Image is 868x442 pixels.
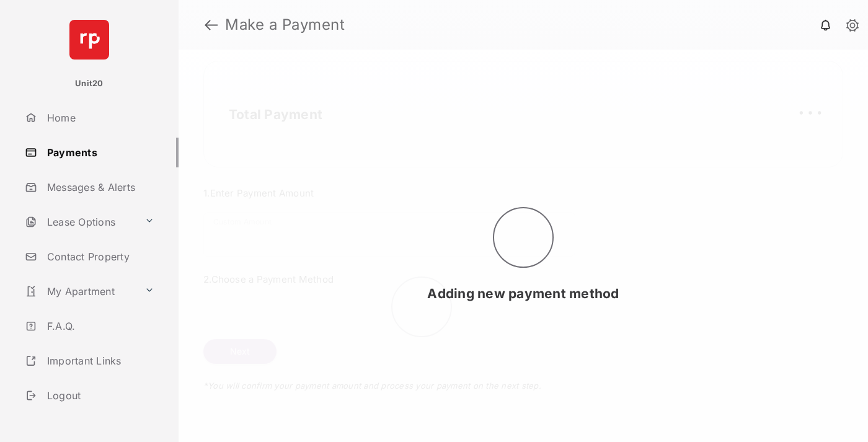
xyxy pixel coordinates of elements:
strong: Make a Payment [225,17,345,32]
a: Messages & Alerts [20,172,179,202]
img: svg+xml;base64,PHN2ZyB4bWxucz0iaHR0cDovL3d3dy53My5vcmcvMjAwMC9zdmciIHdpZHRoPSI2NCIgaGVpZ2h0PSI2NC... [69,20,109,60]
a: Important Links [20,346,159,376]
a: Payments [20,138,179,167]
a: My Apartment [20,276,139,306]
a: Home [20,103,179,133]
a: Contact Property [20,242,179,272]
a: Lease Options [20,207,139,237]
span: Adding new payment method [427,286,619,301]
p: Unit20 [75,77,104,90]
a: F.A.Q. [20,311,179,341]
a: Logout [20,381,179,410]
